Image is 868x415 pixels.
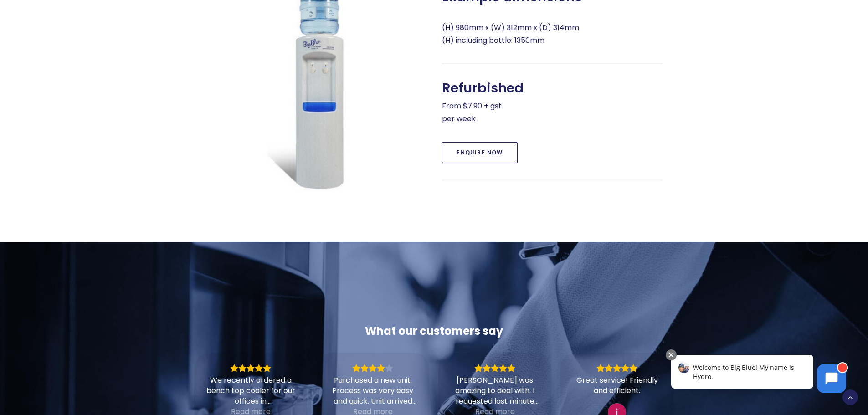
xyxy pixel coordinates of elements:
div: [PERSON_NAME] was amazing to deal with. I requested last minute for a short term hire (2 days) an... [450,375,540,406]
span: Refurbished [442,80,524,96]
div: Rating: 5.0 out of 5 [205,364,296,372]
div: Rating: 5.0 out of 5 [572,364,662,372]
div: Purchased a new unit. Process was very easy and quick. Unit arrived very quickly. Only problem wa... [328,375,418,406]
iframe: Chatbot [662,348,855,402]
div: Great service! Friendly and efficient. [572,375,662,396]
div: Rating: 4.0 out of 5 [328,364,418,372]
p: From $7.90 + gst per week [442,100,663,125]
div: What our customers say [194,324,673,338]
div: We recently ordered a bench top cooler for our offices in [GEOGRAPHIC_DATA]. The process was so s... [205,375,296,406]
a: Enquire Now [442,142,517,163]
div: Rating: 5.0 out of 5 [450,364,540,372]
p: (H) 980mm x (W) 312mm x (D) 314mm (H) including bottle: 1350mm [442,21,663,47]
